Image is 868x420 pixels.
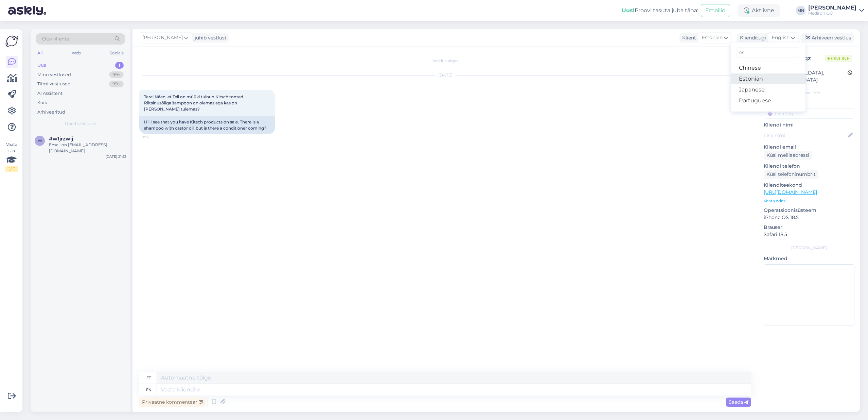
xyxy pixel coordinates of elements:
[825,55,852,62] span: Online
[764,214,854,221] p: iPhone OS 18.5
[38,138,42,143] span: w
[731,95,805,106] a: Portuguese
[801,33,854,43] div: Arhiveeri vestlus
[764,121,854,129] p: Kliendi nimi
[764,182,854,189] p: Klienditeekond
[109,71,124,78] div: 99+
[37,99,47,106] div: Kõik
[764,108,854,119] input: Lisa tag
[808,11,856,16] div: Mediron OÜ
[772,34,790,41] span: English
[36,49,44,57] div: All
[115,62,124,69] div: 1
[808,5,864,16] a: [PERSON_NAME]Mediron OÜ
[139,398,206,407] div: Privaatne kommentaar
[141,134,167,139] span: 11:35
[622,6,698,15] div: Proovi tasuta juba täna:
[766,69,848,84] div: [GEOGRAPHIC_DATA], [GEOGRAPHIC_DATA]
[808,5,856,11] div: [PERSON_NAME]
[5,141,18,172] div: Vaata siia
[764,132,847,139] input: Lisa nimi
[729,399,748,405] span: Saada
[764,189,817,195] a: [URL][DOMAIN_NAME]
[796,6,805,15] div: MN
[731,63,805,73] a: Chinese
[144,94,245,112] span: Tere! Näen, et Teil on müüki tulnud Kitsch tooted. Riitsinusõliga šampoon on olemas aga kas on [P...
[764,151,812,160] div: Küsi meiliaadressi
[764,207,854,214] p: Operatsioonisüsteem
[106,154,126,159] div: [DATE] 21:53
[139,58,751,64] div: Vestlus algas
[701,4,730,17] button: Emailid
[764,100,854,107] p: Kliendi tag'id
[764,144,854,151] p: Kliendi email
[5,166,18,172] div: 2 / 3
[49,142,126,154] div: Email on [EMAIL_ADDRESS][DOMAIN_NAME]
[49,136,73,142] span: #w1jrzwij
[738,4,780,17] div: Aktiivne
[764,170,818,179] div: Küsi telefoninumbrit
[731,84,805,95] a: Japanese
[108,49,125,57] div: Socials
[764,224,854,231] p: Brauser
[37,90,63,97] div: AI Assistent
[764,245,854,251] div: [PERSON_NAME]
[764,163,854,170] p: Kliendi telefon
[764,231,854,238] p: Safari 18.5
[737,34,766,41] div: Klienditugi
[146,384,152,396] div: en
[37,71,71,78] div: Minu vestlused
[109,81,124,87] div: 99+
[622,7,635,14] b: Uus!
[65,121,96,127] span: Uued vestlused
[764,90,854,96] div: Kliendi info
[679,34,696,41] div: Klient
[192,34,227,41] div: juhib vestlust
[5,35,18,48] img: Askly Logo
[42,35,69,43] span: Otsi kliente
[70,49,82,57] div: Web
[139,72,751,78] div: [DATE]
[37,109,65,116] div: Arhiveeritud
[764,255,854,262] p: Märkmed
[702,34,723,41] span: Estonian
[139,116,275,134] div: Hi! I see that you have Kitsch products on sale. There is a shampoo with castor oil, but is there...
[37,62,46,69] div: Uus
[731,73,805,84] a: Estonian
[142,34,183,41] span: [PERSON_NAME]
[146,372,151,384] div: et
[37,81,71,87] div: Tiimi vestlused
[764,198,854,204] p: Vaata edasi ...
[736,47,800,58] input: Kirjuta, millist tag'i otsid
